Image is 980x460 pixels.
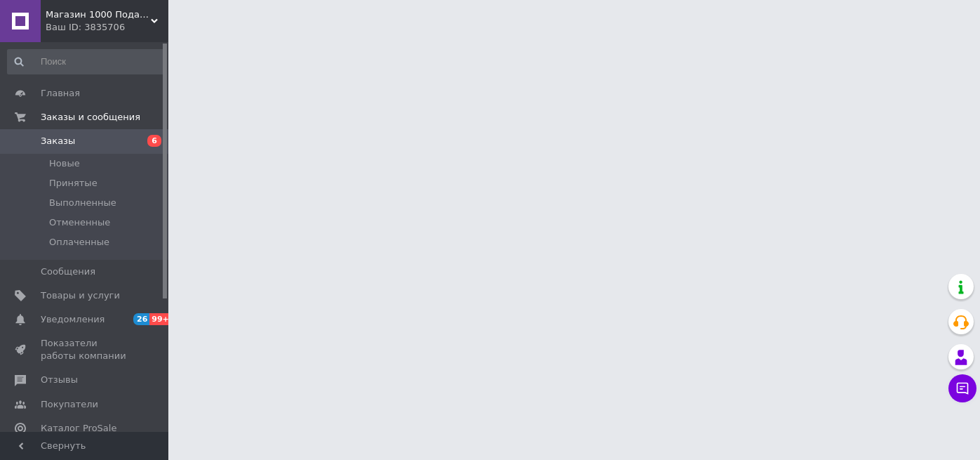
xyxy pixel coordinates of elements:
span: Отмененные [49,216,110,229]
span: Уведомления [41,313,105,326]
div: Ваш ID: 3835706 [46,21,168,34]
span: Принятые [49,177,98,190]
span: Каталог ProSale [41,422,116,435]
span: Сообщения [41,265,95,278]
span: Заказы и сообщения [41,111,140,124]
span: Новые [49,157,80,170]
span: Показатели работы компании [41,337,130,362]
button: Чат с покупателем [948,374,976,402]
span: Выполненные [49,197,116,209]
span: Магазин 1000 Подарков [46,8,151,21]
span: Отзывы [41,374,78,386]
span: Оплаченные [49,236,109,249]
input: Поиск [7,49,166,74]
span: 99+ [149,313,173,325]
span: Товары и услуги [41,289,120,302]
span: 6 [147,135,161,147]
span: 26 [133,313,149,325]
span: Покупатели [41,398,98,411]
span: Главная [41,87,80,100]
span: Заказы [41,135,75,147]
